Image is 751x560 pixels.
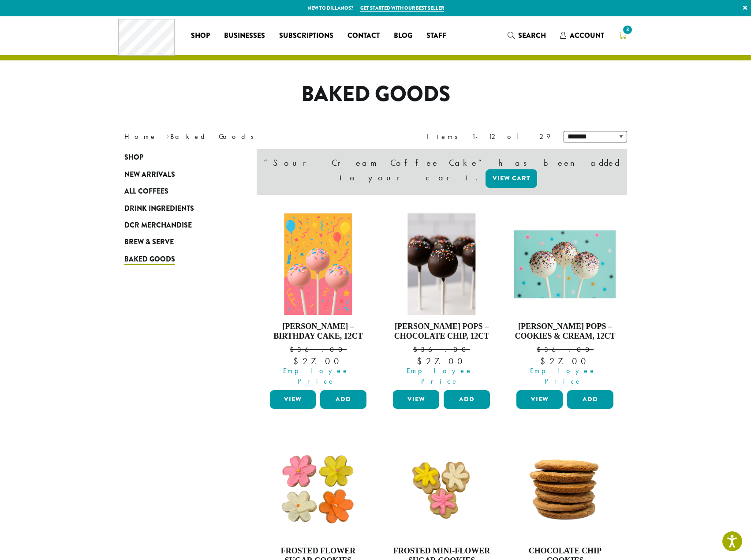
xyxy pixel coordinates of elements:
[537,345,594,354] bdi: 36.00
[270,390,316,409] a: View
[567,390,613,409] button: Add
[124,132,157,141] a: Home
[413,345,421,354] span: $
[268,213,369,387] a: [PERSON_NAME] – Birthday Cake, 12ct $36.00 Employee Price
[419,29,453,43] a: Staff
[264,366,369,387] span: Employee Price
[537,345,544,354] span: $
[124,186,168,197] span: All Coffees
[511,366,616,387] span: Employee Price
[444,390,490,409] button: Add
[514,213,616,387] a: [PERSON_NAME] Pops – Cookies & Cream, 12ct $36.00 Employee Price
[417,355,426,367] span: $
[124,152,143,163] span: Shop
[514,231,616,298] img: Cookies-and-Cream.png
[427,131,550,142] div: Items 1-12 of 29
[518,30,546,41] span: Search
[118,82,634,107] h1: Baked Goods
[124,169,175,180] span: New Arrivals
[191,30,210,41] span: Shop
[166,128,169,142] span: ›
[224,30,265,41] span: Businesses
[387,366,492,387] span: Employee Price
[284,213,352,315] img: Birthday-Cake.png
[514,438,616,539] img: Chocolate-Chip-Cookie-Side-View-White-Background.png
[393,390,439,409] a: View
[257,149,627,195] div: “Sour Cream Coffee Cake” has been added to your cart.
[514,322,616,341] h4: [PERSON_NAME] Pops – Cookies & Cream, 12ct
[124,234,230,250] a: Brew & Serve
[184,29,217,43] a: Shop
[290,345,297,354] span: $
[290,345,347,354] bdi: 36.00
[394,30,412,41] span: Blog
[320,390,366,409] button: Add
[413,345,470,354] bdi: 36.00
[391,322,492,341] h4: [PERSON_NAME] Pops – Chocolate Chip, 12ct
[540,355,549,367] span: $
[417,355,466,367] bdi: 27.00
[391,438,492,539] img: ABC-Frosted-Sugar-Cookie-Mini-Yellow-White-Pink-stock-image.jpg
[124,203,194,214] span: Drink Ingredients
[621,24,633,36] span: 3
[124,217,230,234] a: DCR Merchandise
[408,213,475,315] img: Chocolate-Chip.png
[347,30,380,41] span: Contact
[293,355,303,367] span: $
[486,169,537,188] a: View cart
[124,200,230,217] a: Drink Ingredients
[516,390,563,409] a: View
[124,131,362,142] nav: Breadcrumb
[570,30,604,41] span: Account
[426,30,446,41] span: Staff
[124,254,175,265] span: Baked Goods
[540,355,590,367] bdi: 27.00
[293,355,343,367] bdi: 27.00
[124,183,230,200] a: All Coffees
[360,4,444,12] a: Get started with our best seller
[391,213,492,387] a: [PERSON_NAME] Pops – Chocolate Chip, 12ct $36.00 Employee Price
[268,322,369,341] h4: [PERSON_NAME] – Birthday Cake, 12ct
[124,220,192,231] span: DCR Merchandise
[124,149,230,166] a: Shop
[267,438,369,539] img: Frosted-Sugar-Cookie-Flower-Pink-Yellow-White-Orange.jpg
[279,30,333,41] span: Subscriptions
[501,28,553,43] a: Search
[124,237,174,248] span: Brew & Serve
[124,166,230,183] a: New Arrivals
[124,251,230,268] a: Baked Goods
